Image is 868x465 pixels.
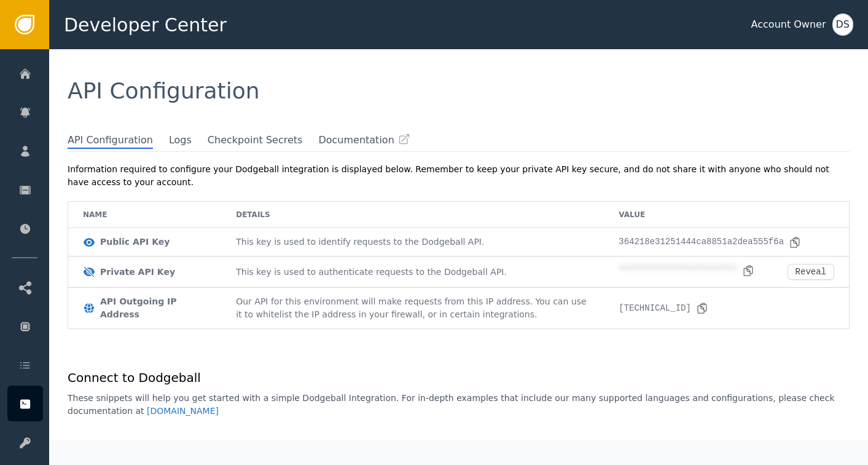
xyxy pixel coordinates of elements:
td: Value [604,202,849,228]
div: Account Owner [751,17,826,32]
span: API Configuration [68,133,153,149]
span: Checkpoint Secrets [208,133,303,148]
p: These snippets will help you get started with a simple Dodgeball Integration. For in-depth exampl... [68,392,850,418]
a: Documentation [318,133,410,148]
td: This key is used to identify requests to the Dodgeball API. [221,228,604,256]
span: Logs [169,133,192,148]
button: DS [832,14,853,36]
h1: Connect to Dodgeball [68,368,850,387]
div: Private API Key [100,266,175,279]
td: This key is used to authenticate requests to the Dodgeball API. [221,256,604,288]
div: Public API Key [100,236,170,248]
span: Developer Center [64,11,227,39]
td: Name [68,202,221,228]
td: Our API for this environment will make requests from this IP address. You can use it to whitelist... [221,288,604,328]
button: Reveal [788,264,834,280]
td: Details [221,202,604,228]
div: API Outgoing IP Address [100,295,206,321]
h1: Server Side Setup (Required) [68,437,246,456]
span: API Configuration [68,78,260,103]
div: [TECHNICAL_ID] [619,302,708,315]
a: [DOMAIN_NAME] [147,406,219,416]
div: 364218e31251444ca8851a2dea555f6a [619,236,801,248]
div: Information required to configure your Dodgeball integration is displayed below. Remember to keep... [68,163,850,189]
div: Reveal [796,267,826,277]
span: Documentation [318,133,394,148]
